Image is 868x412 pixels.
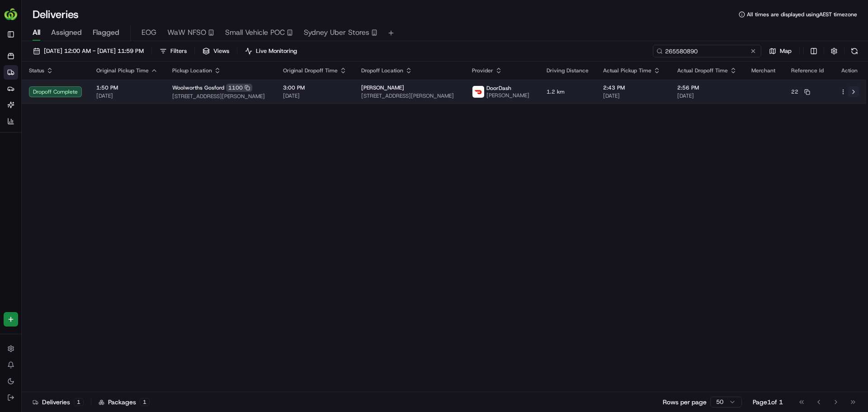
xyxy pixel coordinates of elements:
button: Live Monitoring [241,45,301,57]
button: [DATE] 12:00 AM - [DATE] 11:59 PM [29,45,148,57]
span: Driving Distance [547,67,589,74]
button: Map [765,45,796,57]
span: 3:00 PM [283,84,347,91]
div: Deliveries [33,398,84,407]
span: 2:56 PM [677,84,737,91]
input: Type to search [653,45,761,57]
span: Live Monitoring [256,47,297,55]
span: EOG [142,27,156,38]
span: Original Pickup Time [96,67,149,74]
span: Reference Id [791,67,824,74]
span: [STREET_ADDRESS][PERSON_NAME] [172,93,269,100]
img: doordash_logo_v2.png [472,86,484,98]
span: [DATE] 12:00 AM - [DATE] 11:59 PM [44,47,144,55]
span: [DATE] [603,92,663,99]
span: Sydney Uber Stores [304,27,369,38]
span: [PERSON_NAME] [486,92,529,99]
span: All times are displayed using AEST timezone [747,11,857,18]
div: Page 1 of 1 [753,398,783,407]
span: Filters [170,47,187,55]
span: Flagged [93,27,119,38]
span: DoorDash [486,85,511,92]
span: Original Dropoff Time [283,67,338,74]
span: Status [29,67,44,74]
div: 1 [140,398,150,406]
span: 2:43 PM [603,84,663,91]
button: Refresh [848,45,861,57]
span: Actual Dropoff Time [677,67,728,74]
div: 1 [74,398,84,406]
span: [STREET_ADDRESS][PERSON_NAME] [361,92,458,99]
button: 22 [791,88,810,95]
span: [DATE] [283,92,347,99]
button: HomeRun [4,4,18,25]
span: [PERSON_NAME] [361,84,404,91]
button: Views [198,45,233,57]
div: Packages [99,398,150,407]
span: Assigned [51,27,82,38]
span: All [33,27,40,38]
span: Merchant [751,67,775,74]
div: Action [840,67,859,74]
button: Filters [156,45,191,57]
span: Pickup Location [172,67,212,74]
span: Provider [472,67,493,74]
span: WaW NFSO [167,27,206,38]
img: HomeRun [4,7,18,22]
span: Views [213,47,229,55]
span: [DATE] [96,92,158,99]
span: 1:50 PM [96,84,158,91]
span: Woolworths Gosford [172,84,224,91]
span: Actual Pickup Time [603,67,651,74]
h1: Deliveries [33,7,79,22]
p: Rows per page [663,398,707,407]
span: Map [780,47,792,55]
span: Small Vehicle POC [225,27,285,38]
div: 1100 [226,84,252,92]
span: [DATE] [677,92,737,99]
span: 1.2 km [547,88,589,95]
span: Dropoff Location [361,67,403,74]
